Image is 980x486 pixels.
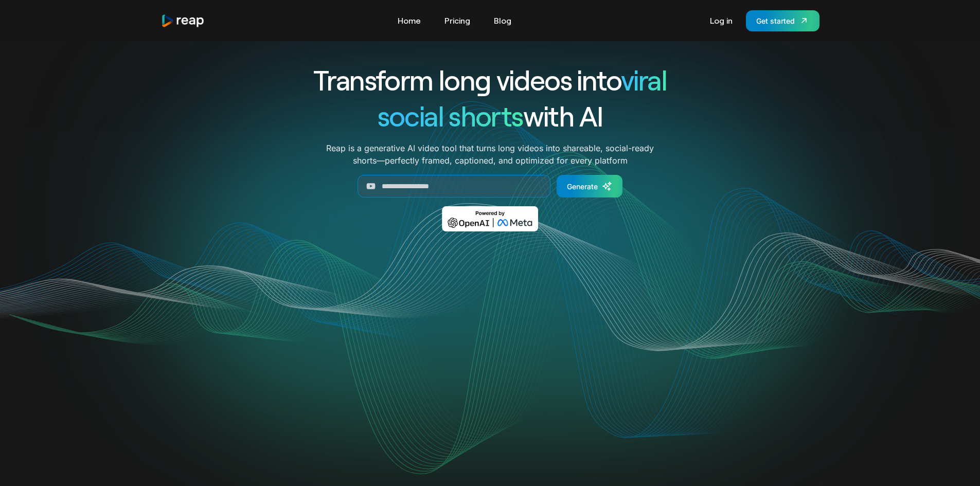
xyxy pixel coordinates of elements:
[756,15,795,26] div: Get started
[326,142,654,167] p: Reap is a generative AI video tool that turns long videos into shareable, social-ready shorts—per...
[567,181,598,192] div: Generate
[276,98,704,134] h1: with AI
[378,99,523,132] span: social shorts
[489,12,516,29] a: Blog
[276,62,704,98] h1: Transform long videos into
[621,63,667,96] span: viral
[442,206,538,231] img: Powered by OpenAI & Meta
[276,175,704,197] form: Generate Form
[705,12,738,29] a: Log in
[161,14,205,28] img: reap logo
[557,175,622,197] a: Generate
[393,12,426,29] a: Home
[439,12,475,29] a: Pricing
[283,246,697,454] video: Your browser does not support the video tag.
[161,14,205,28] a: home
[746,10,819,31] a: Get started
